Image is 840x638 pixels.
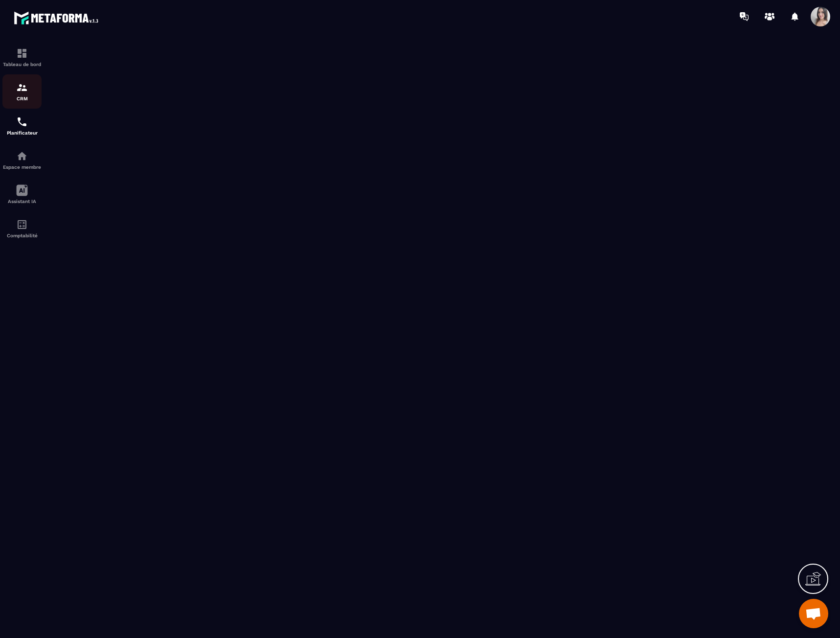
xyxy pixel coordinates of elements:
[2,143,42,177] a: automationsautomationsEspace membre
[16,219,28,230] img: accountant
[16,82,28,93] img: formation
[2,62,42,67] p: Tableau de bord
[16,47,28,59] img: formation
[2,109,42,143] a: schedulerschedulerPlanificateur
[2,233,42,238] p: Comptabilité
[2,130,42,136] p: Planificateur
[2,40,42,74] a: formationformationTableau de bord
[2,199,42,204] p: Assistant IA
[2,74,42,109] a: formationformationCRM
[2,211,42,246] a: accountantaccountantComptabilité
[2,96,42,101] p: CRM
[2,164,42,170] p: Espace membre
[16,116,28,128] img: scheduler
[16,150,28,162] img: automations
[799,599,828,628] div: Ouvrir le chat
[2,177,42,211] a: Assistant IA
[14,9,102,27] img: logo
